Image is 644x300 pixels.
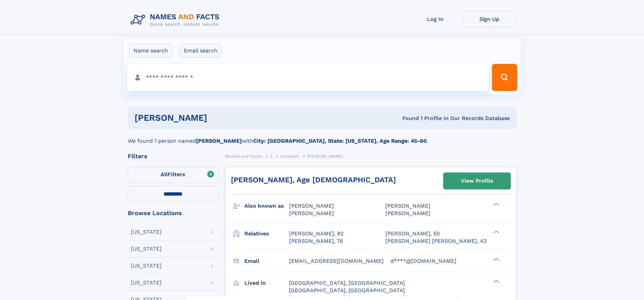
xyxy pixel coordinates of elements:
[231,176,396,184] a: [PERSON_NAME], Age [DEMOGRAPHIC_DATA]
[289,237,343,245] a: [PERSON_NAME], 76
[253,138,427,144] b: City: [GEOGRAPHIC_DATA], State: [US_STATE], Age Range: 45-60
[492,257,500,261] div: ❯
[129,44,172,58] label: Name search
[131,229,162,235] div: [US_STATE]
[244,277,289,289] h3: Lived in
[307,154,343,159] span: [PERSON_NAME]
[280,154,299,159] span: Zarebski
[131,263,162,269] div: [US_STATE]
[305,115,510,122] div: Found 1 Profile In Our Records Database
[289,258,384,264] span: [EMAIL_ADDRESS][DOMAIN_NAME]
[270,154,273,159] span: Z
[135,114,305,122] h1: [PERSON_NAME]
[462,11,517,27] a: Sign Up
[128,11,225,29] img: Logo Names and Facts
[444,173,510,189] a: View Profile
[161,171,168,178] span: All
[408,11,462,27] a: Log In
[289,203,334,209] span: [PERSON_NAME]
[244,255,289,267] h3: Email
[492,64,517,91] button: Search Button
[385,237,486,245] a: [PERSON_NAME] [PERSON_NAME], 43
[280,152,299,160] a: Zarebski
[244,228,289,239] h3: Relatives
[385,230,440,237] a: [PERSON_NAME], 50
[131,246,162,252] div: [US_STATE]
[492,230,500,234] div: ❯
[244,200,289,212] h3: Also known as
[127,64,489,91] input: search input
[289,280,405,286] span: [GEOGRAPHIC_DATA], [GEOGRAPHIC_DATA]
[131,280,162,285] div: [US_STATE]
[225,152,262,160] a: Names and Facts
[385,203,430,209] span: [PERSON_NAME]
[128,167,218,183] label: Filters
[128,210,218,216] div: Browse Locations
[289,230,343,237] a: [PERSON_NAME], 92
[461,173,493,189] div: View Profile
[289,210,334,216] span: [PERSON_NAME]
[492,202,500,207] div: ❯
[128,129,517,145] div: We found 1 person named with .
[385,210,430,216] span: [PERSON_NAME]
[180,44,222,58] label: Email search
[492,279,500,283] div: ❯
[270,152,273,160] a: Z
[128,153,218,159] div: Filters
[289,287,405,294] span: [GEOGRAPHIC_DATA], [GEOGRAPHIC_DATA]
[196,138,242,144] b: [PERSON_NAME]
